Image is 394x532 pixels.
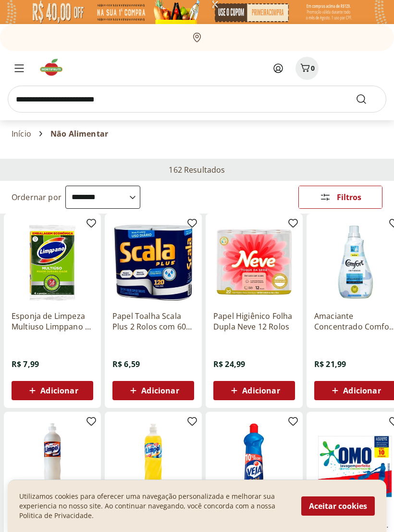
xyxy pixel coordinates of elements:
button: Adicionar [213,381,295,400]
button: Carrinho [295,57,319,80]
span: R$ 24,99 [213,359,245,369]
a: Papel Higiênico Folha Dupla Neve 12 Rolos [213,311,295,332]
p: Utilizamos cookies para oferecer uma navegação personalizada e melhorar sua experiencia no nosso ... [19,492,290,520]
span: Adicionar [242,387,280,394]
button: Adicionar [12,381,93,400]
a: Papel Toalha Scala Plus 2 Rolos com 60 unid [112,311,194,332]
img: Papel Higiênico Folha Dupla Neve 12 Rolos [213,221,295,303]
a: Início [12,129,31,138]
button: Submit Search [356,93,379,105]
button: Adicionar [112,381,194,400]
img: Limpador Multiuso Original Veja 500ml [213,419,295,501]
span: Adicionar [343,387,381,394]
img: Esponja de Limpeza Multiuso Limppano 4 unidades [12,221,93,303]
label: Ordernar por [12,192,62,203]
img: Hortifruti [38,58,71,77]
span: R$ 7,99 [12,359,39,369]
button: Menu [8,57,31,80]
button: Aceitar cookies [301,496,375,516]
span: R$ 6,59 [112,359,140,369]
h2: 162 Resultados [169,165,225,175]
img: Papel Toalha Scala Plus 2 Rolos com 60 unid [112,221,194,303]
span: Filtros [337,193,361,201]
span: R$ 21,99 [314,359,346,369]
span: Adicionar [40,387,78,394]
button: Filtros [298,186,382,209]
img: Detergente Líquido Limpol Neutro 500Ml [112,419,194,501]
img: Detergente Líquido Limpol Coco 500Ml [12,419,93,501]
a: Esponja de Limpeza Multiuso Limppano 4 unidades [12,311,93,332]
span: 0 [311,63,315,73]
span: Não Alimentar [50,129,108,138]
span: Adicionar [141,387,179,394]
svg: Abrir Filtros [320,191,331,203]
input: search [8,86,386,113]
